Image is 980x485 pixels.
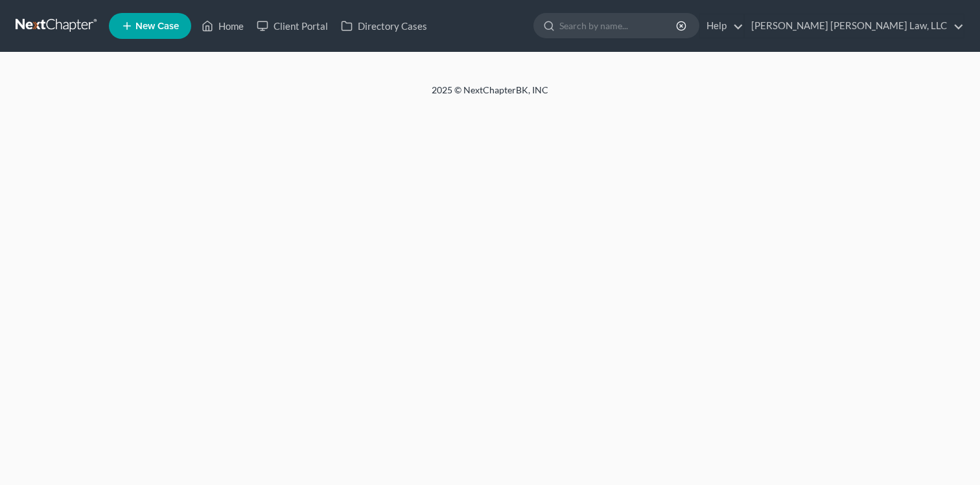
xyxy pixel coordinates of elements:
[250,14,334,38] a: Client Portal
[700,14,743,38] a: Help
[745,14,964,38] a: [PERSON_NAME] [PERSON_NAME] Law, LLC
[195,14,250,38] a: Home
[135,21,179,31] span: New Case
[121,84,859,107] div: 2025 © NextChapterBK, INC
[334,14,434,38] a: Directory Cases
[559,14,678,38] input: Search by name...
